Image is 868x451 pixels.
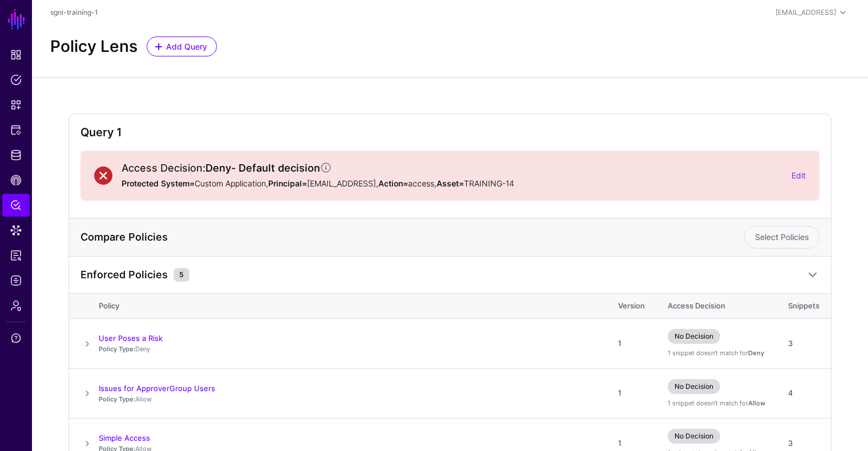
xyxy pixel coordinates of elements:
[2,94,30,116] a: Snippets
[10,275,22,286] span: Logs
[2,219,30,242] a: Data Lens
[792,170,806,180] a: Edit
[748,349,764,357] strong: Deny
[205,162,332,174] strong: Deny - Default decision
[668,399,765,408] div: 1 snippet doesn't match for
[268,178,307,188] strong: Principal=
[2,194,30,217] a: Policy Lens
[50,8,98,17] a: sgnl-training-1
[99,344,595,354] p: Deny
[437,178,464,188] strong: Asset=
[10,174,22,186] span: CAEP Hub
[607,319,656,369] td: 1
[10,74,22,86] span: Policies
[122,177,782,189] p: Custom Application, [EMAIL_ADDRESS] , access , TRAINING-14
[165,40,209,52] span: Add Query
[607,294,656,319] th: Version
[668,329,720,344] span: No Decision
[122,162,782,174] h2: Access Decision:
[10,124,22,136] span: Protected Systems
[668,429,720,444] span: No Decision
[99,334,163,343] a: User Poses a Risk
[10,99,22,111] span: Snippets
[2,244,30,267] a: Reports
[777,319,831,369] td: 3
[668,348,765,358] div: 1 snippet doesn't match for
[2,68,30,91] a: Policies
[99,395,135,403] strong: Policy Type:
[777,294,831,319] th: Snippets
[668,379,720,394] span: No Decision
[173,268,189,282] small: 5
[2,169,30,192] a: CAEP Hub
[7,7,26,32] a: SGNL
[378,178,408,188] strong: Action=
[2,119,30,141] a: Protected Systems
[122,178,195,188] strong: Protected System=
[656,294,777,319] th: Access Decision
[99,433,150,442] a: Simple Access
[99,395,595,404] p: Allow
[607,368,656,419] td: 1
[10,332,22,344] span: Support
[99,294,607,319] th: Policy
[2,43,30,66] a: Dashboard
[2,294,30,317] a: Admin
[10,225,22,236] span: Data Lens
[748,399,765,407] strong: Allow
[776,7,836,18] div: [EMAIL_ADDRESS]
[10,149,22,161] span: Identity Data Fabric
[10,300,22,311] span: Admin
[10,250,22,261] span: Reports
[99,384,215,393] a: Issues for ApproverGroup Users
[744,226,819,249] a: Select Policies
[10,200,22,211] span: Policy Lens
[80,269,168,281] h4: Enforced Policies
[80,231,735,243] h4: Compare Policies
[10,49,22,60] span: Dashboard
[2,144,30,166] a: Identity Data Fabric
[50,37,138,56] h2: Policy Lens
[2,269,30,292] a: Logs
[80,125,819,139] h2: Query 1
[777,368,831,419] td: 4
[99,345,135,353] strong: Policy Type:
